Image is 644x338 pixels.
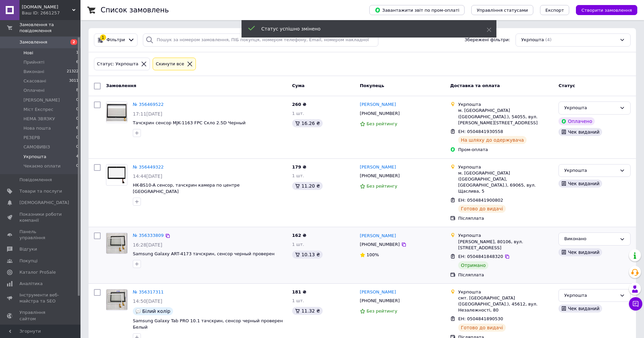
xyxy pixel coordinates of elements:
span: [DEMOGRAPHIC_DATA] [19,200,69,206]
span: РЕЗЕРВ [23,135,40,141]
div: [PERSON_NAME], 80106, вул. [STREET_ADDRESS] [458,239,553,251]
div: Оплачено [558,117,595,125]
div: Укрпошта [458,164,553,170]
span: Експорт [545,8,564,13]
div: 11.20 ₴ [292,182,323,190]
span: Міст Експрес [23,107,53,113]
div: Готово до видачі [458,205,506,213]
span: 100% [367,252,379,257]
div: 11.32 ₴ [292,307,323,315]
a: Фото товару [106,102,127,123]
span: 3011 [69,78,78,84]
span: 0 [76,107,78,113]
a: Фото товару [106,164,127,186]
div: Укрпошта [458,102,553,108]
span: Без рейтингу [367,184,397,189]
span: 1 [76,50,78,56]
span: 162 ₴ [292,233,307,238]
span: ЕН: 0504841930558 [458,129,503,134]
img: Фото товару [106,104,127,121]
div: Післяплата [458,215,553,221]
span: Прийняті [23,59,44,65]
span: 2 [70,39,77,45]
span: Статус [558,83,575,88]
div: Чек виданий [558,305,602,313]
div: На шляху до одержувача [458,136,527,144]
img: Фото товару [106,166,127,184]
span: Товари та послуги [19,188,62,194]
span: ЕН: 0504841890530 [458,316,503,321]
a: Samsung Galaxy ART-4173 тачскрин, сенсор черный проверен [133,251,275,256]
span: Створити замовлення [581,8,632,13]
span: Замовлення та повідомлення [19,22,80,34]
span: Виконані [23,69,44,75]
span: Замовлення [106,83,136,88]
span: Доставка та оплата [450,83,500,88]
span: 260 ₴ [292,102,307,107]
span: 6 [76,125,78,131]
span: Управління сайтом [19,310,62,322]
span: Покупці [19,258,38,264]
span: 181 ₴ [292,289,307,294]
span: Каталог ProSale [19,269,56,275]
span: Оплачені [23,87,45,93]
span: Нова пошта [23,125,51,131]
div: Виконано [564,235,617,243]
span: Чекаємо оплати [23,163,61,169]
span: Завантажити звіт по пром-оплаті [375,7,459,13]
button: Створити замовлення [576,5,637,15]
span: 8 [76,87,78,93]
span: Збережені фільтри: [465,37,510,43]
div: Пром-оплата [458,147,553,153]
span: Відгуки [19,246,37,252]
span: Покупець [360,83,384,88]
button: Завантажити звіт по пром-оплаті [369,5,465,15]
span: Інструменти веб-майстра та SEO [19,292,62,304]
a: Фото товару [106,289,127,311]
div: Статус успішно змінено [261,25,470,32]
span: Повідомлення [19,177,52,183]
span: [PHONE_NUMBER] [360,111,400,116]
a: Тачскрин сенсор MJK-1163 FPC Скло 2.5D Черный [133,120,246,125]
span: Білий колір [142,309,170,314]
span: 14:44[DATE] [133,174,162,179]
div: Ваш ID: 2661257 [22,10,80,16]
div: Укрпошта [564,105,617,112]
img: Фото товару [106,289,127,310]
a: Створити замовлення [569,7,637,12]
button: Експорт [540,5,570,15]
img: Фото товару [106,233,127,254]
span: Без рейтингу [367,309,397,314]
span: ЕН: 0504841900802 [458,198,503,203]
span: 4Tabs.prom.ua [22,4,72,10]
span: Показники роботи компанії [19,211,62,223]
a: HK-BS10-A сенсор, тачскрин камера по центре [GEOGRAPHIC_DATA] [133,183,240,194]
div: 1 [100,35,106,41]
span: 0 [76,116,78,122]
span: Укрпошта [521,37,544,43]
span: Аналітика [19,281,43,287]
span: 0 [76,144,78,150]
a: Фото товару [106,232,127,254]
div: 10.13 ₴ [292,251,323,259]
span: Без рейтингу [367,121,397,126]
div: Укрпошта [564,167,617,174]
span: 1 шт. [292,298,304,303]
span: 1 шт. [292,242,304,247]
span: [PERSON_NAME] [23,97,60,103]
a: Samsung Galaxy Tab PRO 10.1 тачскрин, сенсор черный проверен Белый [133,318,283,330]
input: Пошук за номером замовлення, ПІБ покупця, номером телефону, Email, номером накладної [143,33,378,47]
span: 16:28[DATE] [133,242,162,248]
span: 0 [76,135,78,141]
span: Cума [292,83,305,88]
div: Укрпошта [564,292,617,299]
span: Укрпошта [23,154,46,160]
span: САМОВИВІЗ [23,144,50,150]
div: Укрпошта [458,289,553,295]
div: м. [GEOGRAPHIC_DATA] ([GEOGRAPHIC_DATA].), 54055, вул. [PERSON_NAME][STREET_ADDRESS] [458,108,553,126]
div: Готово до видачі [458,324,506,332]
span: 21322 [67,69,78,75]
span: НЕМА ЗВЯЗКУ [23,116,55,122]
